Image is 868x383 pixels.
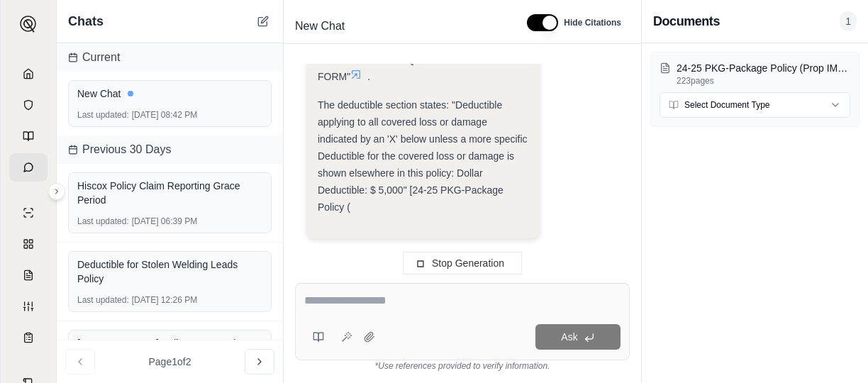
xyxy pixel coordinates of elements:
[57,135,283,164] div: Previous 30 Days
[77,294,129,306] span: Last updated:
[9,199,48,227] a: Single Policy
[564,17,621,28] span: Hide Citations
[295,360,630,372] div: *Use references provided to verify information.
[9,261,48,289] a: Claim Coverage
[653,11,720,31] h3: Documents
[403,252,522,274] button: Stop Generation
[77,109,129,121] span: Last updated:
[840,11,857,31] span: 1
[660,61,850,87] button: 24-25 PKG-Package Policy (Prop IM).pdf223pages
[77,216,129,227] span: Last updated:
[68,11,104,31] span: Chats
[677,61,850,75] p: 24-25 PKG-Package Policy (Prop IM).pdf
[9,153,48,182] a: Chat
[255,13,272,30] button: New Chat
[9,122,48,150] a: Prompt Library
[77,109,262,121] div: [DATE] 08:42 PM
[77,294,262,306] div: [DATE] 12:26 PM
[14,10,43,38] button: Expand sidebar
[77,216,262,227] div: [DATE] 06:39 PM
[9,323,48,352] a: Coverage Table
[20,16,37,33] img: Expand sidebar
[57,43,283,72] div: Current
[48,183,65,200] button: Expand sidebar
[289,15,350,38] span: New Chat
[535,324,621,350] button: Ask
[561,331,577,343] span: Ask
[9,292,48,321] a: Custom Report
[289,15,510,38] div: Edit Title
[9,230,48,258] a: Policy Comparisons
[9,91,48,119] a: Documents Vault
[77,336,262,365] div: [PERSON_NAME] Policy Construction Defect Coverage
[149,355,191,369] span: Page 1 of 2
[432,257,504,269] span: Stop Generation
[367,71,370,82] span: .
[318,99,528,213] span: The deductible section states: "Deductible applying to all covered loss or damage indicated by an...
[677,75,850,87] p: 223 pages
[77,257,262,286] div: Deductible for Stolen Welding Leads Policy
[77,87,262,101] div: New Chat
[9,60,48,88] a: Home
[77,179,262,207] div: Hiscox Policy Claim Reporting Grace Period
